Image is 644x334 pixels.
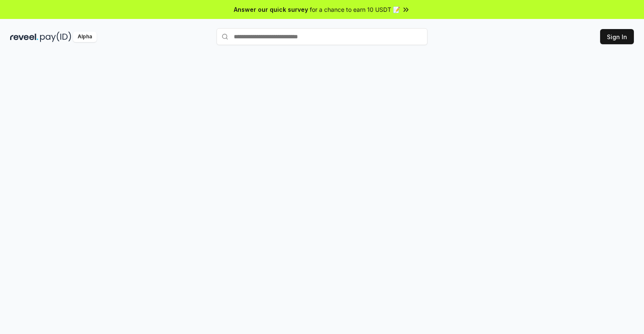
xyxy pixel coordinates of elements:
[310,5,400,14] span: for a chance to earn 10 USDT 📝
[600,29,634,44] button: Sign In
[10,32,38,42] img: reveel_dark
[40,32,71,42] img: pay_id
[234,5,308,14] span: Answer our quick survey
[73,32,97,42] div: Alpha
